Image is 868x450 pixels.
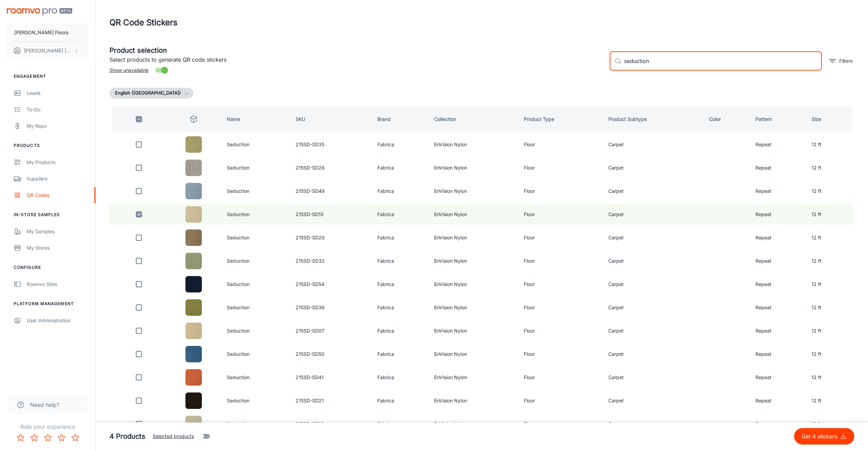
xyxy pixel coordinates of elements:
[603,227,704,248] td: Carpet
[372,181,429,201] td: Fabrica
[221,227,290,248] td: Seduction
[518,181,603,201] td: Floor
[372,321,429,341] td: Fabrica
[518,390,603,411] td: Floor
[109,55,604,64] p: Select products to generate QR code stickers
[27,191,89,199] div: QR Codes
[750,134,806,155] td: Repeat
[603,251,704,271] td: Carpet
[290,390,372,411] td: 215SD-SD21
[806,321,854,341] td: 12 ft
[372,107,429,132] th: Brand
[806,158,854,178] td: 12 ft
[603,107,704,132] th: Product Subtype
[518,107,603,132] th: Product Type
[372,414,429,434] td: Fabrica
[290,158,372,178] td: 215SD-SD28
[290,297,372,318] td: 215SD-SD36
[429,107,518,132] th: Collection
[750,367,806,388] td: Repeat
[839,57,853,65] p: Filters
[806,204,854,225] td: 12 ft
[221,274,290,295] td: Seduction
[518,297,603,318] td: Floor
[55,431,68,445] button: Rate 4 star
[221,251,290,271] td: Seduction
[806,274,854,295] td: 12 ft
[603,321,704,341] td: Carpet
[806,344,854,364] td: 12 ft
[750,321,806,341] td: Repeat
[27,159,89,166] div: My Products
[750,297,806,318] td: Repeat
[372,390,429,411] td: Fabrica
[518,274,603,295] td: Floor
[429,227,518,248] td: EnVision Nylon
[750,204,806,225] td: Repeat
[372,344,429,364] td: Fabrica
[429,181,518,201] td: EnVision Nylon
[5,423,90,431] p: Rate your experience
[27,122,89,130] div: My Reps
[518,414,603,434] td: Floor
[109,88,193,99] button: English ([GEOGRAPHIC_DATA])
[221,297,290,318] td: Seduction
[518,227,603,248] td: Floor
[429,158,518,178] td: EnVision Nylon
[429,390,518,411] td: EnVision Nylon
[429,204,518,225] td: EnVision Nylon
[27,317,89,324] div: User Administration
[290,251,372,271] td: 215SD-SD32
[372,367,429,388] td: Fabrica
[221,181,290,201] td: Seduction
[221,107,290,132] th: Name
[806,414,854,434] td: 12 ft
[27,106,89,113] div: To-do
[372,134,429,155] td: Fabrica
[221,414,290,434] td: Seduction
[806,181,854,201] td: 12 ft
[750,274,806,295] td: Repeat
[603,390,704,411] td: Carpet
[750,158,806,178] td: Repeat
[429,274,518,295] td: EnVision Nylon
[603,134,704,155] td: Carpet
[27,89,89,97] div: Leads
[27,280,89,288] div: Roomvo Sites
[806,367,854,388] td: 12 ft
[429,297,518,318] td: EnVision Nylon
[429,321,518,341] td: EnVision Nylon
[290,344,372,364] td: 215SD-SD50
[806,297,854,318] td: 12 ft
[372,274,429,295] td: Fabrica
[750,344,806,364] td: Repeat
[290,181,372,201] td: 215SD-SD49
[7,8,72,15] img: Roomvo PRO Beta
[290,274,372,295] td: 215SD-SD54
[221,134,290,155] td: Seduction
[802,432,840,440] p: Get 4 stickers
[518,367,603,388] td: Floor
[429,134,518,155] td: EnVision Nylon
[603,367,704,388] td: Carpet
[41,431,55,445] button: Rate 3 star
[518,251,603,271] td: Floor
[603,181,704,201] td: Carpet
[109,431,145,441] h5: 4 Products
[750,414,806,434] td: Repeat
[624,51,822,71] input: Search by SKU, brand, collection...
[372,204,429,225] td: Fabrica
[429,344,518,364] td: EnVision Nylon
[806,227,854,248] td: 12 ft
[27,244,89,252] div: My Stores
[827,55,854,66] button: filter
[806,107,854,132] th: Size
[750,227,806,248] td: Repeat
[518,344,603,364] td: Floor
[603,204,704,225] td: Carpet
[603,414,704,434] td: Carpet
[290,321,372,341] td: 215SD-SD07
[372,297,429,318] td: Fabrica
[27,431,41,445] button: Rate 2 star
[518,158,603,178] td: Floor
